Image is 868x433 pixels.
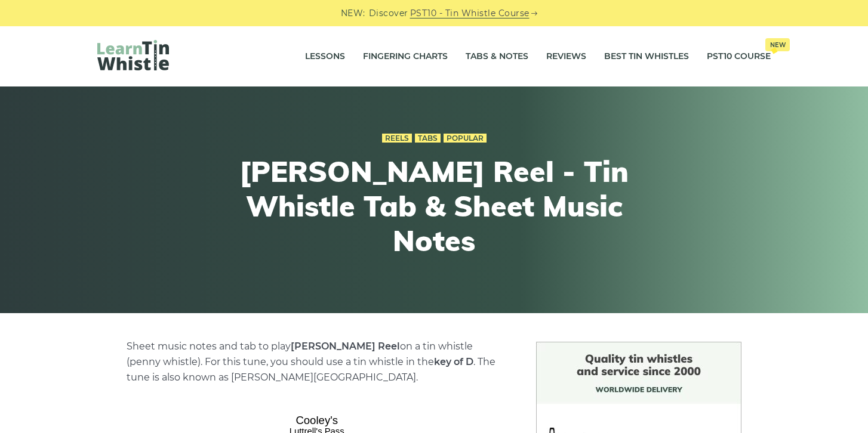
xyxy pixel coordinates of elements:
h1: [PERSON_NAME] Reel - Tin Whistle Tab & Sheet Music Notes [214,154,654,258]
img: LearnTinWhistle.com [97,40,169,70]
a: PST10 CourseNew [707,42,771,72]
a: Tabs [415,134,441,143]
span: New [765,38,790,51]
a: Popular [444,134,487,143]
a: Best Tin Whistles [604,42,689,72]
a: Lessons [305,42,345,72]
a: Reviews [546,42,586,72]
a: Tabs & Notes [466,42,528,72]
a: Fingering Charts [363,42,448,72]
strong: key of D [434,356,473,367]
p: Sheet music notes and tab to play on a tin whistle (penny whistle). For this tune, you should use... [127,339,507,385]
a: Reels [382,134,412,143]
strong: [PERSON_NAME] Reel [291,341,400,352]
